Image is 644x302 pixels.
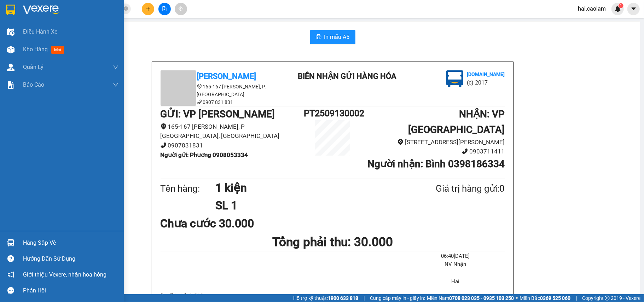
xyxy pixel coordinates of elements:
b: GỬI : VP [PERSON_NAME] [161,108,275,120]
li: NV Nhận [406,260,505,269]
sup: 1 [619,3,623,8]
span: Quản Lý [23,63,43,71]
span: Điều hành xe [23,27,57,36]
li: 165-167 [PERSON_NAME], P. [GEOGRAPHIC_DATA] [161,83,288,98]
div: Chưa cước 30.000 [161,215,274,232]
img: warehouse-icon [7,64,14,71]
li: 0907 831 831 [161,98,288,106]
span: plus [146,6,151,11]
b: BIÊN NHẬN GỬI HÀNG HÓA [298,72,396,81]
span: | [364,294,365,302]
span: Miền Nam [427,294,514,302]
li: Hai [406,278,505,286]
span: In mẫu A5 [324,33,350,41]
div: Hàng sắp về [23,238,118,248]
h1: 1 kiện [215,179,401,197]
span: message [7,287,14,294]
li: 0907831831 [161,141,304,150]
img: icon-new-feature [615,6,621,12]
li: [STREET_ADDRESS][PERSON_NAME] [361,138,505,147]
span: notification [7,271,14,278]
span: down [113,64,118,70]
b: Người gửi : Phương 0908053334 [161,151,248,158]
span: Miền Bắc [520,294,570,302]
b: Người nhận : Bình 0398186334 [367,158,505,170]
strong: 1900 633 818 [328,295,358,301]
span: aim [178,6,183,11]
span: close-circle [124,6,128,12]
span: Báo cáo [23,80,44,89]
span: Kho hàng [23,46,48,53]
div: Tên hàng: [161,181,216,196]
span: 1 [620,3,622,8]
li: 0903711411 [361,147,505,156]
img: warehouse-icon [7,46,14,53]
span: mới [51,46,64,54]
span: Giới thiệu Vexere, nhận hoa hồng [23,270,106,279]
span: Cung cấp máy in - giấy in: [370,294,425,302]
li: (c) 2017 [59,34,97,42]
span: file-add [162,6,167,11]
h1: PT2509130002 [304,106,361,120]
span: ⚪️ [516,297,518,300]
li: 165-167 [PERSON_NAME], P [GEOGRAPHIC_DATA], [GEOGRAPHIC_DATA] [161,122,304,141]
span: environment [161,123,167,129]
div: Hướng dẫn sử dụng [23,254,118,264]
button: printerIn mẫu A5 [310,30,355,44]
b: BIÊN NHẬN GỬI HÀNG HÓA [46,10,68,68]
span: environment [398,139,404,145]
span: Hỗ trợ kỹ thuật: [293,294,358,302]
span: caret-down [631,6,637,12]
img: warehouse-icon [7,239,14,246]
img: solution-icon [7,81,14,89]
button: caret-down [627,3,640,15]
h1: SL 1 [215,197,401,214]
strong: 0708 023 035 - 0935 103 250 [449,295,514,301]
span: down [113,82,118,88]
img: logo.jpg [77,9,94,26]
div: Giá trị hàng gửi: 0 [401,181,505,196]
span: phone [161,142,167,148]
button: aim [175,3,187,15]
span: copyright [605,296,610,301]
span: phone [197,99,202,104]
b: [DOMAIN_NAME] [467,71,505,77]
div: Phản hồi [23,285,118,296]
img: logo-vxr [6,5,15,15]
strong: 0369 525 060 [540,295,570,301]
span: printer [316,34,321,41]
b: [PERSON_NAME] [9,46,40,79]
span: close-circle [124,6,128,11]
span: environment [197,84,202,89]
h1: Tổng phải thu: 30.000 [161,232,505,252]
button: file-add [158,3,171,15]
li: (c) 2017 [467,78,505,87]
span: phone [462,148,468,154]
span: question-circle [7,255,14,262]
b: NHẬN : VP [GEOGRAPHIC_DATA] [408,108,505,135]
img: logo.jpg [446,70,463,87]
span: hai.caolam [572,4,611,13]
button: plus [142,3,154,15]
li: 06:40[DATE] [406,252,505,261]
span: | [576,294,577,302]
img: warehouse-icon [7,28,14,36]
b: [PERSON_NAME] [197,72,256,81]
b: [DOMAIN_NAME] [59,27,97,33]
